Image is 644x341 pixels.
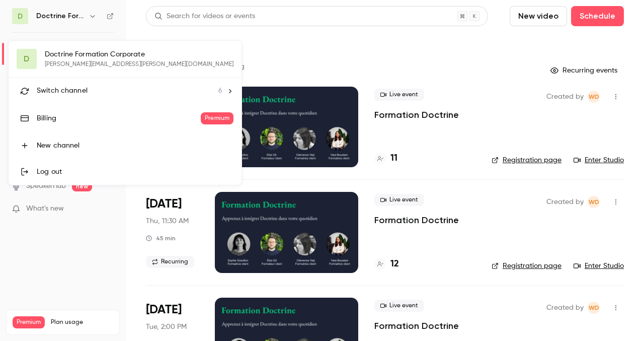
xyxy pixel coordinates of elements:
span: Switch channel [37,86,88,96]
div: New channel [37,141,233,151]
div: Billing [37,113,201,123]
span: Premium [201,112,233,124]
span: 6 [218,86,222,96]
div: Log out [37,167,233,177]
